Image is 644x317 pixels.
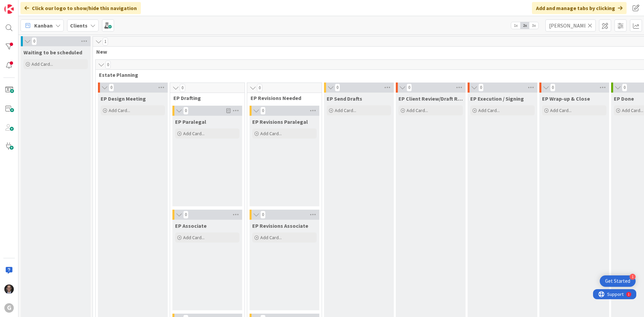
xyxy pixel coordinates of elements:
[70,22,88,29] b: Clients
[605,278,630,284] div: Get Started
[260,234,282,241] span: Add Card...
[183,107,189,115] span: 0
[4,303,14,313] div: G
[542,95,590,102] span: EP Wrap-up & Close
[407,107,428,113] span: Add Card...
[260,130,282,137] span: Add Card...
[101,95,146,102] span: EP Design Meeting
[4,284,14,294] img: JT
[407,84,412,92] span: 0
[545,19,596,32] input: Quick Filter...
[614,95,634,102] span: EP Done
[32,37,37,45] span: 0
[109,107,130,113] span: Add Card...
[550,107,572,113] span: Add Card...
[622,107,643,113] span: Add Card...
[14,1,31,9] span: Support
[335,107,356,113] span: Add Card...
[183,130,205,137] span: Add Card...
[470,95,524,102] span: EP Execution / Signing
[511,22,520,29] span: 1x
[183,211,189,219] span: 0
[529,22,538,29] span: 3x
[109,84,114,92] span: 0
[175,222,207,229] span: EP Associate
[4,4,14,14] img: Visit kanbanzone.com
[630,274,636,280] div: 1
[260,211,266,219] span: 0
[327,95,362,102] span: EP Send Drafts
[173,95,236,101] span: EP Drafting
[23,49,82,56] span: Waiting to be scheduled
[183,234,205,241] span: Add Card...
[35,3,37,8] div: 1
[180,84,185,92] span: 0
[260,107,266,115] span: 0
[622,84,627,92] span: 0
[520,22,529,29] span: 2x
[478,84,484,92] span: 0
[252,222,308,229] span: EP Revisions Associate
[251,95,313,101] span: EP Revisions Needed
[398,95,463,102] span: EP Client Review/Draft Review Meeting
[532,2,627,14] div: Add and manage tabs by clicking
[105,61,111,69] span: 0
[600,275,636,287] div: Open Get Started checklist, remaining modules: 1
[32,61,53,67] span: Add Card...
[20,2,141,14] div: Click our logo to show/hide this navigation
[175,118,206,125] span: EP Paralegal
[34,21,53,30] span: Kanban
[335,84,340,92] span: 0
[257,84,262,92] span: 0
[252,118,308,125] span: EP Revisions Paralegal
[103,38,108,46] span: 1
[478,107,500,113] span: Add Card...
[550,84,555,92] span: 0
